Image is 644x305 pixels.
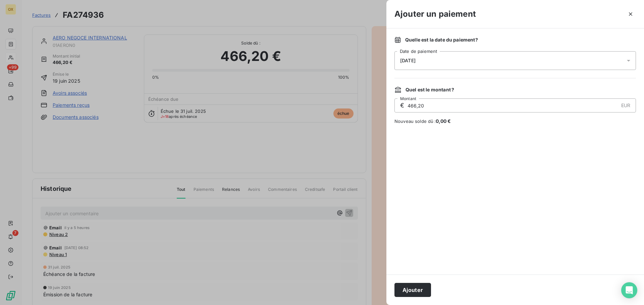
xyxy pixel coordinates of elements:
[621,282,637,298] div: Open Intercom Messenger
[394,283,431,297] button: Ajouter
[400,58,416,63] span: [DATE]
[394,118,636,125] span: Nouveau solde dû :
[406,86,454,93] span: Quel est le montant ?
[436,118,451,124] span: 0,00 €
[405,36,478,43] span: Quelle est la date du paiement ?
[394,8,476,20] h3: Ajouter un paiement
